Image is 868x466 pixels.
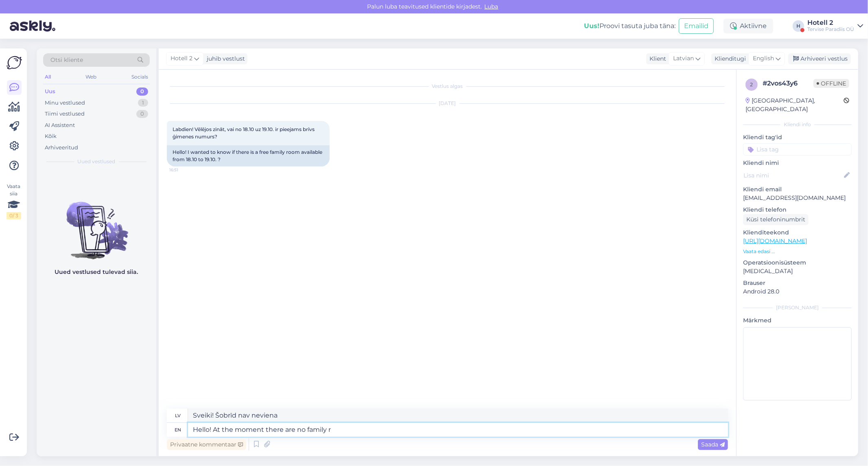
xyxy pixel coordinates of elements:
[743,171,842,180] input: Lisa nimi
[750,81,753,88] span: 2
[743,214,809,225] div: Küsi telefoninumbrit
[7,212,21,219] div: 0 / 3
[45,99,85,107] div: Minu vestlused
[743,258,852,267] p: Operatsioonisüsteem
[763,79,813,88] div: # 2vos43y6
[167,83,728,90] div: Vestlus algas
[55,268,138,276] p: Uued vestlused tulevad siia.
[203,55,245,63] div: juhib vestlust
[43,72,52,82] div: All
[646,55,666,63] div: Klient
[136,110,148,118] div: 0
[743,267,852,276] p: [MEDICAL_DATA]
[173,126,316,140] span: Labdien! Vēlējos zināt, vai no 18.10 uz 19.10. ir pieejams brīvs ģimenes numurs?
[743,206,852,214] p: Kliendi telefon
[45,110,85,118] div: Tiimi vestlused
[482,3,501,10] span: Luba
[136,88,148,96] div: 0
[711,55,746,63] div: Klienditugi
[743,133,852,142] p: Kliendi tag'id
[45,144,78,152] div: Arhiveeritud
[807,20,863,33] a: Hotell 2Tervise Paradiis OÜ
[167,145,330,166] div: Hello! I wanted to know if there is a free family room available from 18.10 to 19.10. ?
[807,26,854,33] div: Tervise Paradiis OÜ
[743,159,852,167] p: Kliendi nimi
[7,55,22,70] img: Askly Logo
[793,20,804,32] div: H
[45,132,57,140] div: Kõik
[743,121,852,128] div: Kliendi info
[175,423,181,437] div: en
[584,22,599,30] b: Uus!
[167,439,246,450] div: Privaatne kommentaar
[813,79,849,88] span: Offline
[673,54,694,63] span: Latvian
[167,100,728,107] div: [DATE]
[743,228,852,237] p: Klienditeekond
[743,304,852,311] div: [PERSON_NAME]
[175,409,181,422] div: lv
[188,409,728,422] textarea: Sveiki! Šobrīd nav neviena
[45,121,75,129] div: AI Assistent
[188,423,728,437] textarea: Hello! At the moment there are no family
[807,20,854,26] div: Hotell 2
[171,54,192,63] span: Hotell 2
[45,88,55,96] div: Uus
[78,158,116,165] span: Uued vestlused
[701,441,725,448] span: Saada
[169,167,200,173] span: 16:51
[788,53,851,64] div: Arhiveeri vestlus
[130,72,150,82] div: Socials
[584,21,676,31] div: Proovi tasuta juba täna:
[679,18,714,34] button: Emailid
[50,56,83,64] span: Otsi kliente
[743,143,852,155] input: Lisa tag
[724,19,773,33] div: Aktiivne
[743,279,852,287] p: Brauser
[37,187,156,260] img: No chats
[743,287,852,296] p: Android 28.0
[746,96,844,114] div: [GEOGRAPHIC_DATA], [GEOGRAPHIC_DATA]
[84,72,98,82] div: Web
[743,237,807,245] a: [URL][DOMAIN_NAME]
[743,248,852,255] p: Vaata edasi ...
[138,99,148,107] div: 1
[743,316,852,325] p: Märkmed
[7,183,21,219] div: Vaata siia
[743,185,852,194] p: Kliendi email
[753,54,774,63] span: English
[743,194,852,202] p: [EMAIL_ADDRESS][DOMAIN_NAME]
